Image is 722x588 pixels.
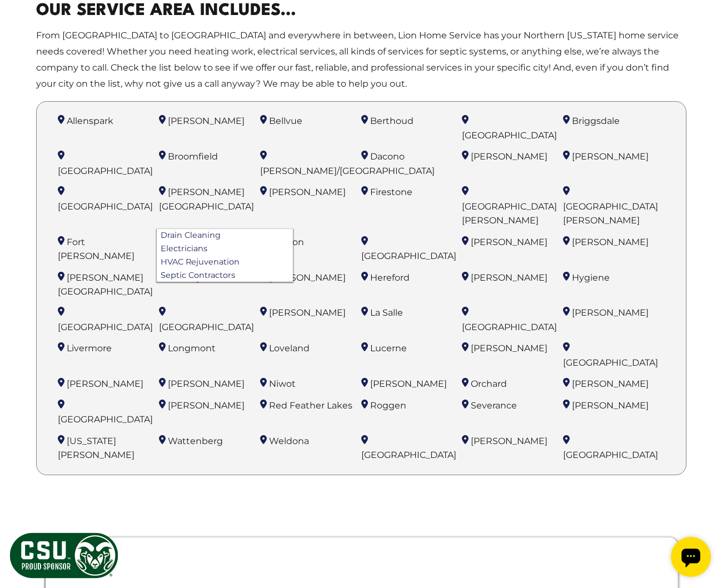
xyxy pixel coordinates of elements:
span: Loveland [269,343,310,353]
span: [GEOGRAPHIC_DATA] [361,450,456,460]
span: [PERSON_NAME][GEOGRAPHIC_DATA] [159,187,254,212]
span: Firestone [370,187,412,197]
span: [PERSON_NAME] [572,307,649,318]
span: [PERSON_NAME] [168,116,245,126]
span: Broomfield [168,151,218,162]
span: Lucerne [370,343,407,353]
span: [GEOGRAPHIC_DATA] [462,322,557,332]
span: [PERSON_NAME]/[GEOGRAPHIC_DATA] [260,166,435,176]
span: [PERSON_NAME] [471,436,547,446]
span: [GEOGRAPHIC_DATA] [58,322,153,332]
span: Weldona [269,436,309,446]
span: [PERSON_NAME] [269,187,346,197]
span: Livermore [67,343,112,353]
span: [PERSON_NAME] [471,151,547,162]
a: Drain Cleaning [157,229,293,242]
span: Dacono [370,151,405,162]
span: [GEOGRAPHIC_DATA] [159,322,254,332]
span: [PERSON_NAME] [370,378,447,389]
span: [GEOGRAPHIC_DATA] [563,450,658,460]
span: Hygiene [572,272,610,283]
span: Briggsdale [572,116,620,126]
span: [GEOGRAPHIC_DATA] [462,130,557,141]
span: [GEOGRAPHIC_DATA] [58,414,153,425]
span: [GEOGRAPHIC_DATA] [361,251,456,261]
img: CSU Sponsor Badge [8,531,119,580]
span: Severance [471,400,517,411]
span: Hereford [370,272,410,283]
span: [GEOGRAPHIC_DATA][PERSON_NAME] [462,201,557,226]
a: Septic Contractors [157,268,293,282]
span: [PERSON_NAME] [572,378,649,389]
span: Greeley [168,272,202,283]
span: [PERSON_NAME] [67,378,143,389]
div: Open chat widget [4,4,44,44]
span: Longmont [168,343,216,353]
span: [PERSON_NAME] [572,237,649,247]
a: Electricians [157,242,293,256]
span: [GEOGRAPHIC_DATA][PERSON_NAME] [563,201,658,226]
span: Niwot [269,378,296,389]
span: [PERSON_NAME][GEOGRAPHIC_DATA] [58,272,153,297]
span: [PERSON_NAME] [471,272,547,283]
span: [PERSON_NAME] [269,272,346,283]
span: Berthoud [370,116,414,126]
span: [PERSON_NAME] [168,400,245,411]
span: La Salle [370,307,403,318]
span: [GEOGRAPHIC_DATA] [563,357,658,368]
p: From [GEOGRAPHIC_DATA] to [GEOGRAPHIC_DATA] and everywhere in between, Lion Home Service has your... [36,28,686,92]
span: [US_STATE] [PERSON_NAME] [58,436,135,461]
span: [PERSON_NAME] [471,237,547,247]
span: Red Feather Lakes [269,400,352,411]
span: [PERSON_NAME] [471,343,547,353]
span: [PERSON_NAME] [572,151,649,162]
span: Wattenberg [168,436,223,446]
span: [GEOGRAPHIC_DATA] [58,166,153,176]
span: Bellvue [269,116,302,126]
span: Allenspark [67,116,113,126]
a: HVAC Rejuvenation [157,256,293,269]
span: Roggen [370,400,406,411]
span: [PERSON_NAME] [168,378,245,389]
span: [GEOGRAPHIC_DATA] [58,201,153,212]
span: [PERSON_NAME] [572,400,649,411]
span: Orchard [471,378,507,389]
span: [PERSON_NAME] [269,307,346,318]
